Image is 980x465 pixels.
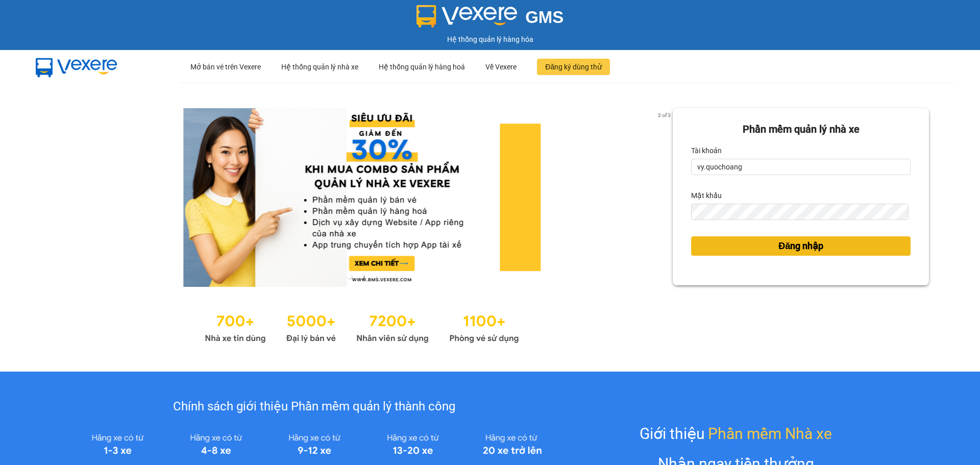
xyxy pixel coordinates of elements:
a: GMS [416,15,564,23]
p: 2 of 3 [655,108,673,121]
div: Phần mềm quản lý nhà xe [691,121,911,137]
img: mbUUG5Q.png [26,50,128,84]
div: Về Vexere [485,51,517,83]
img: logo 2 [416,5,518,28]
div: Chính sách giới thiệu Phần mềm quản lý thành công [68,397,560,417]
button: previous slide / item [51,108,65,287]
li: slide item 1 [348,275,352,279]
li: slide item 2 [360,275,364,279]
input: Mật khẩu [691,204,908,220]
button: next slide / item [658,108,673,287]
span: Đăng nhập [778,239,823,253]
div: Hệ thống quản lý nhà xe [281,51,358,83]
span: Phần mềm Nhà xe [708,422,832,446]
span: GMS [525,8,563,27]
input: Tài khoản [691,159,911,175]
img: Statistics.png [205,307,519,346]
label: Tài khoản [691,142,722,159]
div: Giới thiệu [640,422,832,446]
button: Đăng nhập [691,236,911,256]
button: Đăng ký dùng thử [537,59,610,75]
div: Mở bán vé trên Vexere [190,51,261,83]
span: Đăng ký dùng thử [545,61,602,72]
label: Mật khẩu [691,187,722,204]
div: Hệ thống quản lý hàng hóa [3,34,977,45]
div: Hệ thống quản lý hàng hoá [379,51,465,83]
li: slide item 3 [372,275,376,279]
